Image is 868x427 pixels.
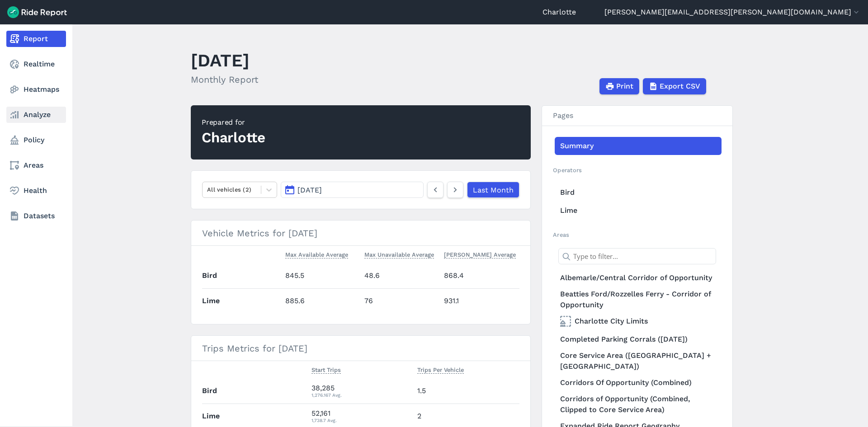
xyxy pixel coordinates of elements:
span: [PERSON_NAME] Average [444,249,516,258]
a: Beatties Ford/Rozzelles Ferry - Corridor of Opportunity [555,287,722,312]
th: Bird [202,263,282,288]
a: Charlotte City Limits [555,312,722,330]
h2: Monthly Report [191,73,258,86]
h3: Vehicle Metrics for [DATE] [191,221,530,246]
span: Start Trips [311,365,341,374]
button: Trips Per Vehicle [417,365,464,375]
h3: Pages [542,106,732,126]
span: Trips Per Vehicle [417,365,464,374]
td: 76 [361,288,440,313]
button: Max Available Average [285,249,348,260]
button: [PERSON_NAME] Average [444,249,516,260]
a: Policy [6,132,66,148]
h3: Trips Metrics for [DATE] [191,336,530,361]
a: Albemarle/Central Corridor of Opportunity [555,269,722,287]
span: Export CSV [660,81,700,92]
a: Bird [555,183,722,202]
a: Report [6,31,66,47]
div: 1,276.167 Avg. [311,391,410,399]
h2: Areas [553,230,722,239]
h2: Operators [553,166,722,174]
a: Corridors Of Opportunity (Combined) [555,374,722,392]
th: Bird [202,379,308,404]
button: [PERSON_NAME][EMAIL_ADDRESS][PERSON_NAME][DOMAIN_NAME] [604,7,861,18]
button: Start Trips [311,365,341,375]
span: Max Available Average [285,249,348,258]
a: Heatmaps [6,81,66,98]
a: Analyze [6,107,66,123]
a: Datasets [6,208,66,224]
a: Summary [555,137,722,155]
a: Areas [6,157,66,174]
td: 1.5 [414,379,519,404]
td: 48.6 [361,263,440,288]
a: Core Service Area ([GEOGRAPHIC_DATA] + [GEOGRAPHIC_DATA]) [555,348,722,374]
span: Max Unavailable Average [364,249,434,258]
input: Type to filter... [558,248,716,264]
img: Ride Report [7,6,67,18]
a: Health [6,183,66,199]
td: 931.1 [440,288,520,313]
div: Charlotte [202,128,265,148]
button: Print [599,78,639,94]
a: Completed Parking Corrals ([DATE]) [555,330,722,348]
a: Lime [555,202,722,220]
div: Prepared for [202,117,265,128]
button: [DATE] [281,182,424,198]
span: [DATE] [297,186,322,194]
th: Lime [202,288,282,313]
div: 52,161 [311,408,410,424]
td: 845.5 [282,263,361,288]
a: Corridors of Opportunity (Combined, Clipped to Core Service Area) [555,392,722,417]
div: 38,285 [311,383,410,399]
button: Export CSV [643,78,706,94]
td: 868.4 [440,263,520,288]
a: Realtime [6,56,66,72]
div: 1,738.7 Avg. [311,416,410,424]
td: 885.6 [282,288,361,313]
h1: [DATE] [191,48,258,73]
span: Print [616,81,633,92]
a: Charlotte [542,7,576,18]
button: Max Unavailable Average [364,249,434,260]
a: Last Month [467,182,519,198]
